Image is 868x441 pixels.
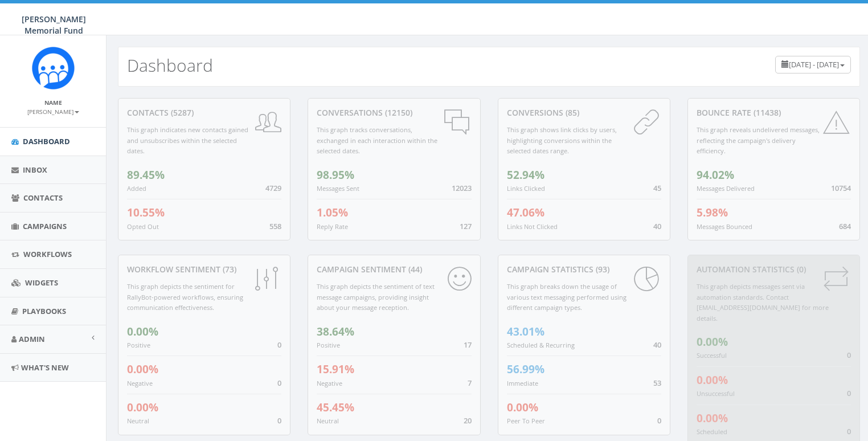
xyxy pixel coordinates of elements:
[22,14,86,36] span: [PERSON_NAME] Memorial Fund
[277,340,281,350] span: 0
[468,378,472,388] span: 7
[127,379,153,387] small: Negative
[383,107,412,118] span: (12150)
[317,362,354,377] span: 15.91%
[127,341,150,349] small: Positive
[127,362,158,377] span: 0.00%
[697,373,728,387] span: 0.00%
[831,183,851,193] span: 10754
[507,125,617,155] small: This graph shows link clicks by users, highlighting conversions within the selected dates range.
[127,125,248,155] small: This graph indicates new contacts gained and unsubscribes within the selected dates.
[23,249,72,259] span: Workflows
[452,183,472,193] span: 12023
[127,168,165,182] span: 89.45%
[23,165,47,175] span: Inbox
[317,222,348,231] small: Reply Rate
[697,168,734,182] span: 94.02%
[317,341,340,349] small: Positive
[265,183,281,193] span: 4729
[697,282,829,322] small: This graph depicts messages sent via automation standards. Contact [EMAIL_ADDRESS][DOMAIN_NAME] f...
[653,221,661,231] span: 40
[697,205,728,220] span: 5.98%
[317,416,339,425] small: Neutral
[697,427,727,436] small: Scheduled
[653,183,661,193] span: 45
[795,264,806,275] span: (0)
[127,222,159,231] small: Opted Out
[657,415,661,426] span: 0
[21,362,69,373] span: What's New
[847,388,851,398] span: 0
[593,264,609,275] span: (93)
[839,221,851,231] span: 684
[406,264,422,275] span: (44)
[19,334,45,344] span: Admin
[507,324,544,339] span: 43.01%
[127,282,243,312] small: This graph depicts the sentiment for RallyBot-powered workflows, ensuring communication effective...
[507,222,558,231] small: Links Not Clicked
[507,205,544,220] span: 47.06%
[317,282,435,312] small: This graph depicts the sentiment of text message campaigns, providing insight about your message ...
[169,107,194,118] span: (5287)
[317,184,359,193] small: Messages Sent
[127,184,146,193] small: Added
[127,416,149,425] small: Neutral
[127,400,158,415] span: 0.00%
[277,378,281,388] span: 0
[44,99,62,107] small: Name
[697,184,755,193] small: Messages Delivered
[127,56,213,75] h2: Dashboard
[697,411,728,426] span: 0.00%
[507,400,538,415] span: 0.00%
[25,277,58,288] span: Widgets
[464,415,472,426] span: 20
[317,324,354,339] span: 38.64%
[507,416,545,425] small: Peer To Peer
[317,125,437,155] small: This graph tracks conversations, exchanged in each interaction within the selected dates.
[697,107,851,119] div: Bounce Rate
[789,59,839,70] span: [DATE] - [DATE]
[269,221,281,231] span: 558
[23,193,63,203] span: Contacts
[277,415,281,426] span: 0
[460,221,472,231] span: 127
[317,400,354,415] span: 45.45%
[847,426,851,436] span: 0
[220,264,236,275] span: (73)
[27,108,79,116] small: [PERSON_NAME]
[317,168,354,182] span: 98.95%
[697,125,820,155] small: This graph reveals undelivered messages, reflecting the campaign's delivery efficiency.
[507,107,661,119] div: conversions
[697,389,735,398] small: Unsuccessful
[317,264,471,275] div: Campaign Sentiment
[507,184,545,193] small: Links Clicked
[507,282,627,312] small: This graph breaks down the usage of various text messaging performed using different campaign types.
[563,107,579,118] span: (85)
[507,341,575,349] small: Scheduled & Recurring
[697,334,728,349] span: 0.00%
[32,47,75,89] img: Rally_Corp_Icon.png
[27,106,79,116] a: [PERSON_NAME]
[751,107,781,118] span: (11438)
[507,362,544,377] span: 56.99%
[127,107,281,119] div: contacts
[127,205,165,220] span: 10.55%
[127,324,158,339] span: 0.00%
[507,379,538,387] small: Immediate
[507,264,661,275] div: Campaign Statistics
[697,222,752,231] small: Messages Bounced
[23,221,67,231] span: Campaigns
[317,107,471,119] div: conversations
[23,136,70,146] span: Dashboard
[697,264,851,275] div: Automation Statistics
[127,264,281,275] div: Workflow Sentiment
[697,351,727,360] small: Successful
[507,168,544,182] span: 52.94%
[464,340,472,350] span: 17
[653,340,661,350] span: 40
[317,205,348,220] span: 1.05%
[22,306,66,316] span: Playbooks
[653,378,661,388] span: 53
[317,379,342,387] small: Negative
[847,350,851,360] span: 0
